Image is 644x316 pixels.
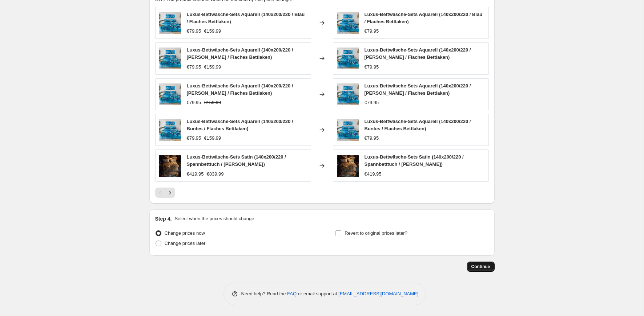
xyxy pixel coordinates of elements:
[159,48,181,69] img: luxury-bedding-sets-watercolor-dreamcatcher-blue-bedding-sets-for-adult-kids-974483_80x.jpg
[187,154,286,167] span: Luxus-Bettwäsche-Sets Satin (140x200/220 / Spannbetttuch / [PERSON_NAME])
[345,230,407,236] span: Revert to original prices later?
[365,63,379,71] div: €79.95
[365,12,483,24] span: Luxus-Bettwäsche-Sets Aquarell (140x200/220 / Blau / Flaches Bettlaken)
[165,188,175,198] button: Next
[337,119,359,141] img: luxury-bedding-sets-watercolor-dreamcatcher-blue-bedding-sets-for-adult-kids-974483_80x.jpg
[365,171,382,178] div: €419.95
[204,99,221,106] strike: €159.99
[187,99,201,106] div: €79.95
[187,171,204,178] div: €419.95
[187,63,201,71] div: €79.95
[287,291,297,296] a: FAQ
[174,215,254,222] p: Select when the prices should change
[204,135,221,142] strike: €159.99
[159,119,181,141] img: luxury-bedding-sets-watercolor-dreamcatcher-blue-bedding-sets-for-adult-kids-974483_80x.jpg
[165,230,205,236] span: Change prices now
[187,28,201,35] div: €79.95
[159,83,181,105] img: luxury-bedding-sets-watercolor-dreamcatcher-blue-bedding-sets-for-adult-kids-974483_80x.jpg
[159,155,181,177] img: uego-de-cama-de-lujo-de-tamano-king-que_main-0_80x.webp
[338,291,418,296] a: [EMAIL_ADDRESS][DOMAIN_NAME]
[337,83,359,105] img: luxury-bedding-sets-watercolor-dreamcatcher-blue-bedding-sets-for-adult-kids-974483_80x.jpg
[207,171,224,178] strike: €839.99
[337,48,359,69] img: luxury-bedding-sets-watercolor-dreamcatcher-blue-bedding-sets-for-adult-kids-974483_80x.jpg
[155,188,175,198] nav: Pagination
[187,119,293,131] span: Luxus-Bettwäsche-Sets Aquarell (140x200/220 / Buntes / Flaches Bettlaken)
[365,28,379,35] div: €79.95
[337,12,359,34] img: luxury-bedding-sets-watercolor-dreamcatcher-blue-bedding-sets-for-adult-kids-974483_80x.jpg
[187,12,305,24] span: Luxus-Bettwäsche-Sets Aquarell (140x200/220 / Blau / Flaches Bettlaken)
[241,291,287,296] span: Need help? Read the
[365,99,379,106] div: €79.95
[365,119,471,131] span: Luxus-Bettwäsche-Sets Aquarell (140x200/220 / Buntes / Flaches Bettlaken)
[365,135,379,142] div: €79.95
[165,241,206,246] span: Change prices later
[155,215,172,222] h2: Step 4.
[159,12,181,34] img: luxury-bedding-sets-watercolor-dreamcatcher-blue-bedding-sets-for-adult-kids-974483_80x.jpg
[365,83,471,96] span: Luxus-Bettwäsche-Sets Aquarell (140x200/220 / [PERSON_NAME] / Flaches Bettlaken)
[187,47,293,60] span: Luxus-Bettwäsche-Sets Aquarell (140x200/220 / [PERSON_NAME] / Flaches Bettlaken)
[204,63,221,71] strike: €159.99
[187,135,201,142] div: €79.95
[204,28,221,35] strike: €159.99
[365,154,464,167] span: Luxus-Bettwäsche-Sets Satin (140x200/220 / Spannbetttuch / [PERSON_NAME])
[365,47,471,60] span: Luxus-Bettwäsche-Sets Aquarell (140x200/220 / [PERSON_NAME] / Flaches Bettlaken)
[471,264,490,270] span: Continue
[297,291,338,296] span: or email support at
[187,83,293,96] span: Luxus-Bettwäsche-Sets Aquarell (140x200/220 / [PERSON_NAME] / Flaches Bettlaken)
[337,155,359,177] img: uego-de-cama-de-lujo-de-tamano-king-que_main-0_80x.webp
[467,262,495,272] button: Continue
